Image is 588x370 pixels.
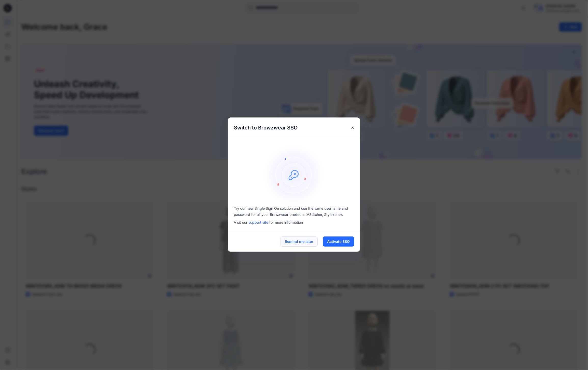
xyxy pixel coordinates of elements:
p: Try our new Single Sign On solution and use the same username and password for all your Browzwear... [234,205,354,218]
p: Visit our for more information [234,220,354,225]
button: Close [348,123,357,132]
a: support site [248,220,268,224]
img: onboarding-sz2.1ef2cb9c.svg [263,144,325,205]
button: Activate SSO [323,236,354,247]
h5: Switch to Browzwear SSO [228,117,304,138]
button: Remind me later [280,236,318,247]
